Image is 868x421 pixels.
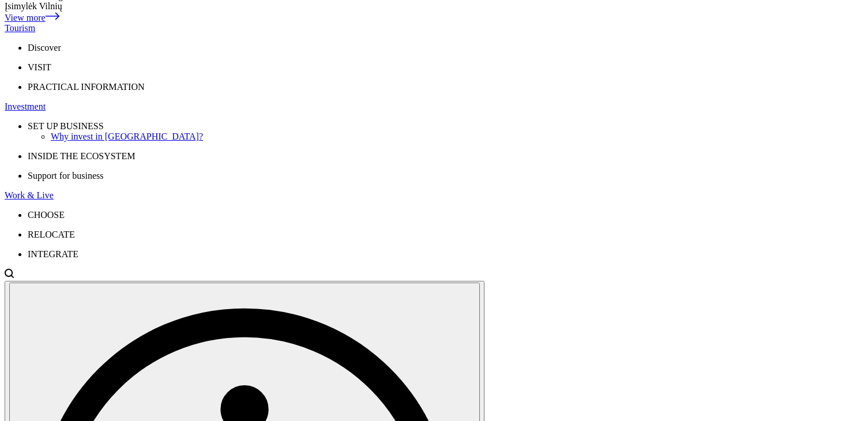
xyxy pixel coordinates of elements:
[28,249,78,259] span: INTEGRATE
[28,210,65,220] span: CHOOSE
[5,270,14,280] a: Open search modal
[5,190,863,201] a: Work & Live
[5,13,59,22] a: View more
[28,121,104,131] span: SET UP BUSINESS
[28,62,51,72] span: VISIT
[28,230,75,239] span: RELOCATE
[28,151,135,161] span: INSIDE THE ECOSYSTEM
[28,82,145,92] span: PRACTICAL INFORMATION
[5,23,863,33] a: Tourism
[28,43,61,52] span: Discover
[5,1,863,12] div: Įsimylėk Vilnių
[5,102,863,112] a: Investment
[5,13,46,22] span: View more
[28,171,104,181] span: Support for business
[51,131,863,142] a: Why invest in [GEOGRAPHIC_DATA]?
